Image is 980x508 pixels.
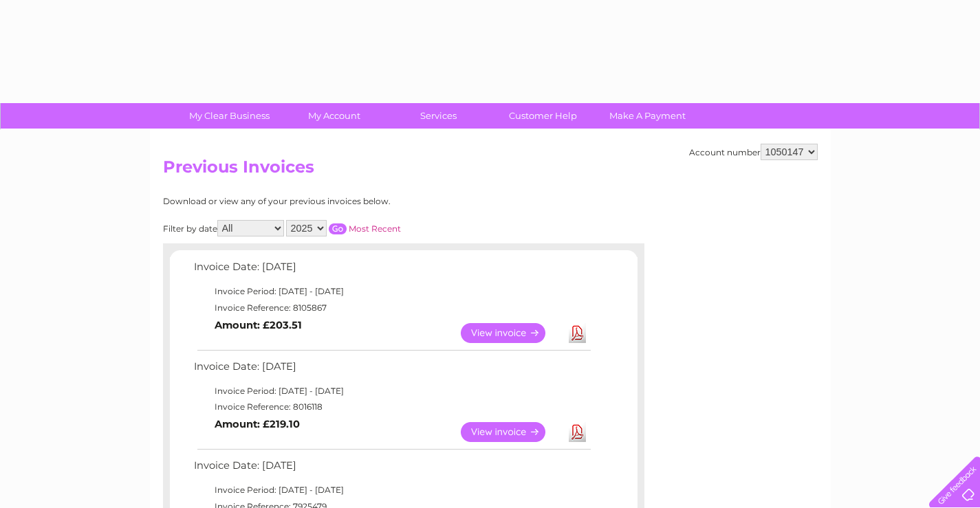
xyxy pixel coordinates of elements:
a: My Clear Business [173,103,286,129]
a: Customer Help [486,103,600,129]
td: Invoice Period: [DATE] - [DATE] [190,383,593,399]
a: View [461,323,562,343]
div: Account number [689,144,818,160]
a: Most Recent [349,223,401,234]
div: Filter by date [163,220,524,236]
a: View [461,422,562,442]
a: Download [569,422,586,442]
td: Invoice Period: [DATE] - [DATE] [190,283,593,300]
div: Download or view any of your previous invoices below. [163,197,524,206]
a: Make A Payment [591,103,704,129]
a: My Account [277,103,391,129]
td: Invoice Date: [DATE] [190,456,593,482]
td: Invoice Date: [DATE] [190,357,593,383]
td: Invoice Reference: 8105867 [190,300,593,316]
h2: Previous Invoices [163,157,818,184]
td: Invoice Date: [DATE] [190,258,593,283]
td: Invoice Reference: 8016118 [190,399,593,415]
b: Amount: £203.51 [215,319,302,331]
a: Download [569,323,586,343]
td: Invoice Period: [DATE] - [DATE] [190,482,593,498]
b: Amount: £219.10 [215,418,300,430]
a: Services [382,103,495,129]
